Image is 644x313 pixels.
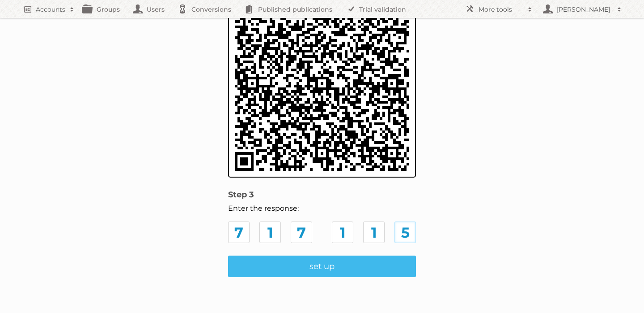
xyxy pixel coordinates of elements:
h2: More tools [479,5,523,14]
h2: Step 3 [228,190,416,200]
p: Enter the response: [228,204,416,213]
h2: Accounts [36,5,65,14]
input: set up [228,256,416,277]
h2: [PERSON_NAME] [555,5,613,14]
